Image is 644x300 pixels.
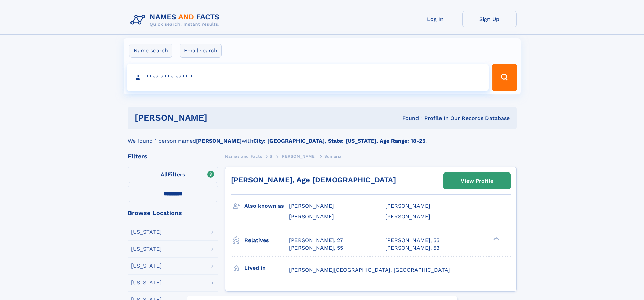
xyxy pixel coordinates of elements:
[131,246,162,252] div: [US_STATE]
[127,64,489,91] input: search input
[128,153,218,159] div: Filters
[289,237,343,244] a: [PERSON_NAME], 27
[180,44,222,58] label: Email search
[129,44,172,58] label: Name search
[444,173,510,189] a: View Profile
[289,203,334,209] span: [PERSON_NAME]
[289,267,450,273] span: [PERSON_NAME][GEOGRAPHIC_DATA], [GEOGRAPHIC_DATA]
[385,203,430,209] span: [PERSON_NAME]
[161,171,168,178] span: All
[324,154,342,159] span: Sumaria
[289,244,343,252] a: [PERSON_NAME], 55
[270,154,273,159] span: S
[128,210,218,216] div: Browse Locations
[492,236,500,241] div: ❯
[270,152,273,160] a: S
[128,11,225,29] img: Logo Names and Facts
[385,244,439,252] a: [PERSON_NAME], 53
[131,229,162,235] div: [US_STATE]
[492,64,517,91] button: Search Button
[244,200,289,212] h3: Also known as
[135,114,305,122] h1: [PERSON_NAME]
[131,263,162,269] div: [US_STATE]
[128,129,517,145] div: We found 1 person named with .
[131,280,162,285] div: [US_STATE]
[461,173,493,189] div: View Profile
[462,11,517,27] a: Sign Up
[196,138,242,144] b: [PERSON_NAME]
[225,152,262,160] a: Names and Facts
[244,262,289,274] h3: Lived in
[385,237,439,244] a: [PERSON_NAME], 55
[128,167,218,183] label: Filters
[231,176,396,184] a: [PERSON_NAME], Age [DEMOGRAPHIC_DATA]
[280,154,316,159] span: [PERSON_NAME]
[244,235,289,246] h3: Relatives
[305,115,510,122] div: Found 1 Profile In Our Records Database
[280,152,316,160] a: [PERSON_NAME]
[385,213,430,220] span: [PERSON_NAME]
[408,11,462,27] a: Log In
[253,138,425,144] b: City: [GEOGRAPHIC_DATA], State: [US_STATE], Age Range: 18-25
[289,213,334,220] span: [PERSON_NAME]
